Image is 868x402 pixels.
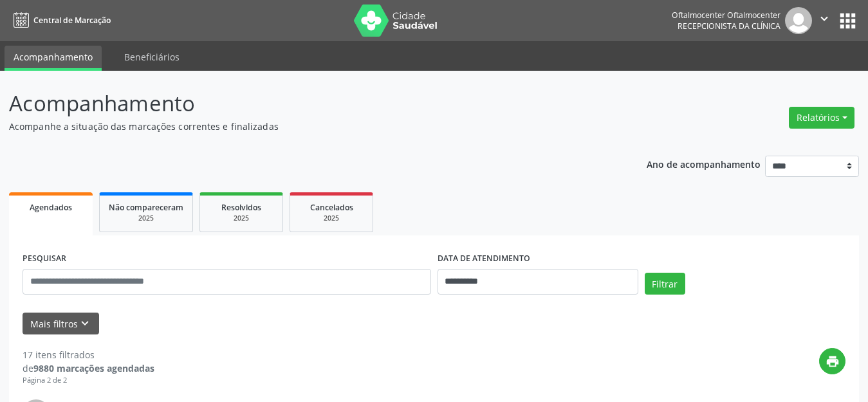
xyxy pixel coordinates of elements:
span: Não compareceram [109,202,183,213]
div: de [23,361,154,375]
label: DATA DE ATENDIMENTO [438,249,530,269]
div: Oftalmocenter Oftalmocenter [672,10,780,21]
p: Acompanhamento [9,87,604,120]
p: Ano de acompanhamento [647,156,761,172]
a: Acompanhamento [5,46,102,71]
strong: 9880 marcações agendadas [33,362,154,374]
i: keyboard_arrow_down [78,316,92,331]
div: 2025 [299,214,364,223]
div: Página 2 de 2 [23,375,154,386]
button: Mais filtroskeyboard_arrow_down [23,313,99,335]
button: apps [836,10,859,32]
p: Acompanhe a situação das marcações correntes e finalizadas [9,120,604,133]
a: Beneficiários [115,46,189,68]
span: Recepcionista da clínica [678,21,780,32]
button: Filtrar [645,273,685,295]
span: Agendados [30,202,72,213]
i: print [826,354,840,369]
span: Resolvidos [221,202,261,213]
div: 2025 [109,214,183,223]
span: Cancelados [310,202,353,213]
label: PESQUISAR [23,249,66,269]
button: Relatórios [789,107,854,129]
button: print [819,348,845,374]
button:  [812,7,836,34]
img: img [785,7,812,34]
a: Central de Marcação [9,10,111,31]
span: Central de Marcação [33,15,111,26]
div: 2025 [209,214,273,223]
i:  [817,12,831,26]
div: 17 itens filtrados [23,348,154,361]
